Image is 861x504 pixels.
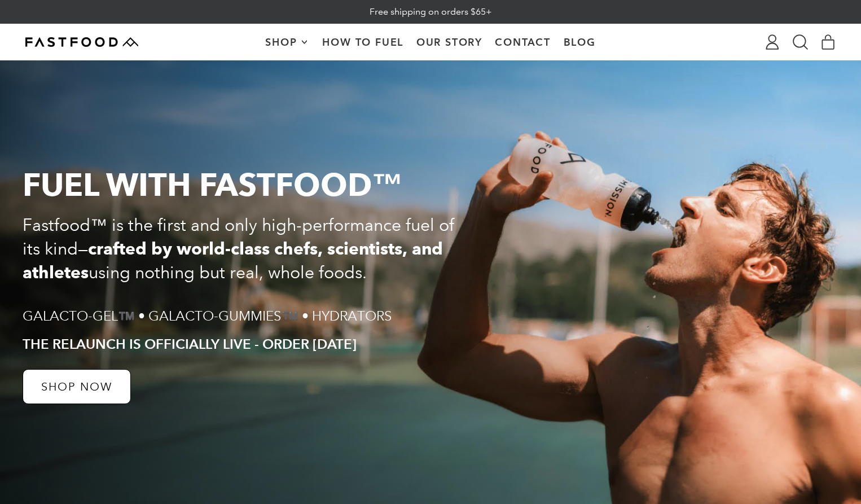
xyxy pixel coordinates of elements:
a: Our Story [410,24,489,60]
img: Fastfood [25,37,138,47]
p: Fastfood™ is the first and only high-performance fuel of its kind— using nothing but real, whole ... [23,213,456,284]
a: Contact [489,24,557,60]
a: Blog [557,24,602,60]
p: Galacto-Gel™️ • Galacto-Gummies™️ • Hydrators [23,307,392,325]
a: SHOP NOW [23,369,131,404]
p: Fuel with Fastfood™ [23,168,456,202]
p: The RELAUNCH IS OFFICIALLY LIVE - ORDER [DATE] [23,336,357,352]
span: Shop [265,37,300,47]
p: SHOP NOW [41,381,112,392]
button: Shop [259,24,316,60]
a: How To Fuel [316,24,410,60]
strong: crafted by world-class chefs, scientists, and athletes [23,238,443,283]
